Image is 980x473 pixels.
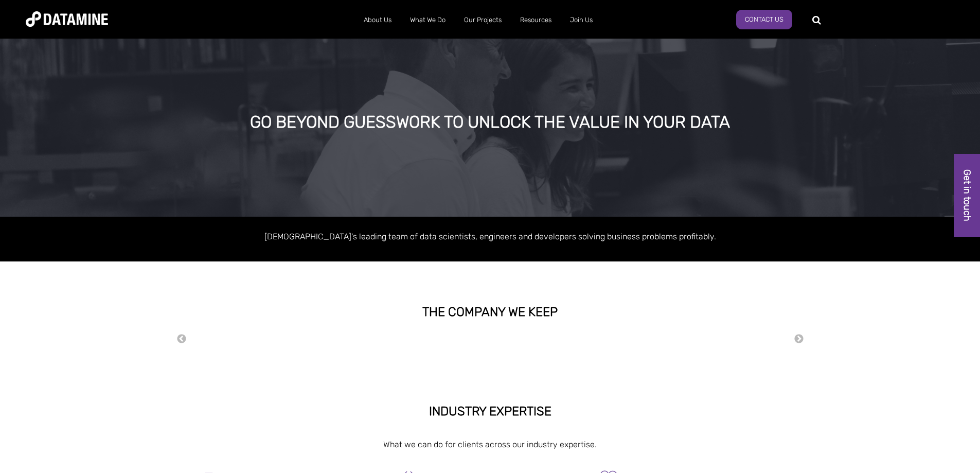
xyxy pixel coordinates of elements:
[176,334,187,345] button: Previous
[429,404,551,418] strong: INDUSTRY EXPERTISE
[401,7,455,33] a: What We Do
[561,7,602,33] a: Join Us
[354,7,401,33] a: About Us
[26,11,108,27] img: Datamine
[455,7,511,33] a: Our Projects
[422,305,558,319] strong: THE COMPANY WE KEEP
[197,230,783,243] p: [DEMOGRAPHIC_DATA]'s leading team of data scientists, engineers and developers solving business p...
[794,334,804,345] button: Next
[736,10,792,29] a: Contact Us
[111,113,869,132] div: GO BEYOND GUESSWORK TO UNLOCK THE VALUE IN YOUR DATA
[954,154,980,237] a: Get in touch
[383,440,597,449] span: What we can do for clients across our industry expertise.
[511,7,561,33] a: Resources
